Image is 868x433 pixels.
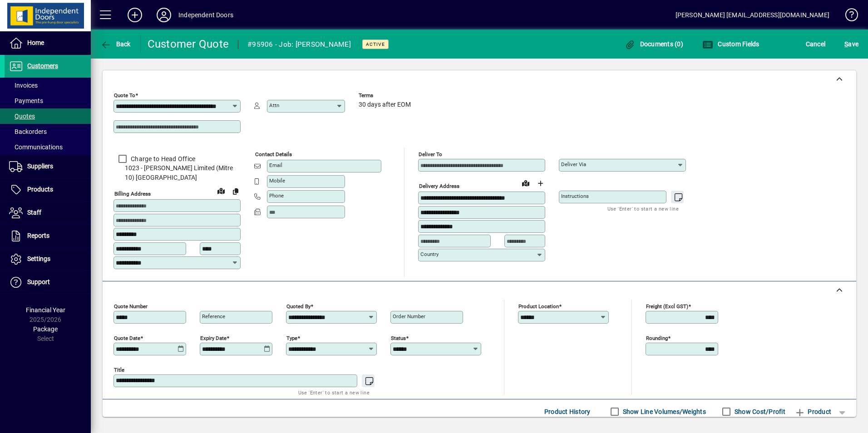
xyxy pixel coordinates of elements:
[9,97,43,104] span: Payments
[518,303,559,309] mat-label: Product location
[5,124,91,139] a: Backorders
[113,163,241,182] span: 1023 - [PERSON_NAME] Limited (Mitre 10) [GEOGRAPHIC_DATA]
[518,176,533,190] a: View on map
[129,154,195,163] label: Charge to Head Office
[33,325,58,333] span: Package
[114,92,135,98] mat-label: Quote To
[733,407,785,416] label: Show Cost/Profit
[806,37,826,51] span: Cancel
[842,36,861,52] button: Save
[27,39,44,46] span: Home
[298,387,370,398] mat-hint: Use 'Enter' to start a new line
[5,155,91,178] a: Suppliers
[9,113,35,120] span: Quotes
[646,303,688,309] mat-label: Freight (excl GST)
[26,306,65,314] span: Financial Year
[5,32,91,54] a: Home
[148,37,229,51] div: Customer Quote
[5,78,91,93] a: Invoices
[5,139,91,155] a: Communications
[541,403,594,420] button: Product History
[100,40,131,48] span: Back
[621,407,706,416] label: Show Line Volumes/Weights
[91,36,141,52] app-page-header-button: Back
[120,7,149,23] button: Add
[269,177,285,184] mat-label: Mobile
[27,186,53,193] span: Products
[27,162,53,170] span: Suppliers
[228,184,243,198] button: Copy to Delivery address
[114,366,124,373] mat-label: Title
[622,36,686,52] button: Documents (0)
[114,303,148,309] mat-label: Quote number
[27,209,41,216] span: Staff
[700,36,762,52] button: Custom Fields
[5,202,91,224] a: Staff
[561,193,589,199] mat-label: Instructions
[149,7,178,23] button: Profile
[533,176,547,191] button: Choose address
[646,335,668,341] mat-label: Rounding
[9,143,63,151] span: Communications
[702,40,759,48] span: Custom Fields
[27,62,58,69] span: Customers
[561,161,586,167] mat-label: Deliver via
[5,271,91,294] a: Support
[838,2,857,31] a: Knowledge Base
[419,151,442,157] mat-label: Deliver To
[5,248,91,271] a: Settings
[286,335,297,341] mat-label: Type
[844,37,858,51] span: ave
[9,82,38,89] span: Invoices
[9,128,47,135] span: Backorders
[544,404,591,419] span: Product History
[804,36,828,52] button: Cancel
[202,313,225,320] mat-label: Reference
[624,40,683,48] span: Documents (0)
[200,335,227,341] mat-label: Expiry date
[607,203,679,214] mat-hint: Use 'Enter' to start a new line
[676,8,829,22] div: [PERSON_NAME] [EMAIL_ADDRESS][DOMAIN_NAME]
[5,225,91,247] a: Reports
[420,251,439,257] mat-label: Country
[27,278,50,285] span: Support
[391,335,406,341] mat-label: Status
[366,41,385,47] span: Active
[359,93,413,98] span: Terms
[178,8,233,22] div: Independent Doors
[844,40,848,48] span: S
[269,162,282,168] mat-label: Email
[98,36,133,52] button: Back
[114,335,140,341] mat-label: Quote date
[269,192,284,199] mat-label: Phone
[269,102,279,108] mat-label: Attn
[5,178,91,201] a: Products
[794,404,831,419] span: Product
[359,101,411,108] span: 30 days after EOM
[790,403,836,420] button: Product
[5,93,91,108] a: Payments
[393,313,425,320] mat-label: Order number
[5,108,91,124] a: Quotes
[27,232,49,239] span: Reports
[286,303,311,309] mat-label: Quoted by
[27,255,50,262] span: Settings
[247,37,351,52] div: #95906 - Job: [PERSON_NAME]
[214,183,228,198] a: View on map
